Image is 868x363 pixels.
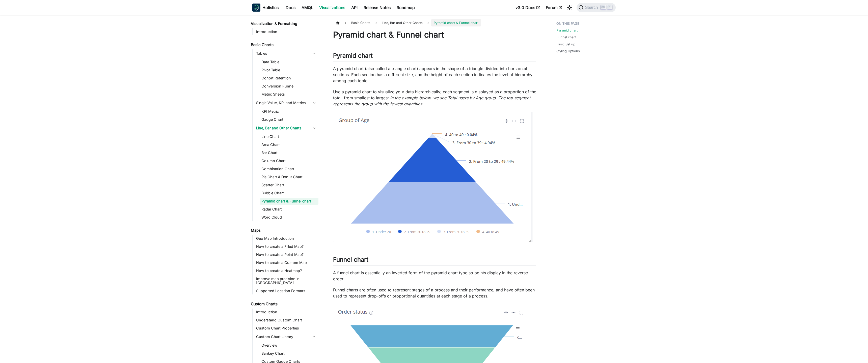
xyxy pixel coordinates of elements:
[255,287,318,294] a: Supported Location Formats
[249,227,318,234] a: Maps
[260,141,318,148] a: Area Chart
[255,267,318,274] a: How to create a Heatmap?
[255,28,318,35] a: Introduction
[333,287,536,299] p: Funnel charts are often used to represent stages of a process and their performance, and have oft...
[607,5,612,10] kbd: K
[260,157,318,164] a: Column Chart
[260,173,318,180] a: Pie Chart & Donut Chart
[252,4,260,12] img: Holistics
[394,4,418,12] a: Roadmap
[577,3,616,12] button: Search (Ctrl+K)
[299,4,316,12] a: AMQL
[333,270,536,282] p: A funnel chart is essentially an inverted form of the pyramid chart type so points display in the...
[255,275,318,286] a: Improve map precision in [GEOGRAPHIC_DATA]
[556,28,578,33] a: Pyramid chart
[260,206,318,213] a: Radar Chart
[247,15,323,363] nav: Docs sidebar
[333,95,530,106] em: In the example below, we see Total users by Age group. The top segment represents the group with ...
[333,19,536,26] nav: Breadcrumbs
[260,198,318,205] a: Pyramid chart & Funnel chart
[565,4,574,12] button: Switch between dark and light mode (currently light mode)
[348,4,361,12] a: API
[260,350,318,357] a: Sankey Chart
[512,4,543,12] a: v3.0 Docs
[316,4,348,12] a: Visualizations
[333,19,343,26] a: Home page
[333,30,536,40] h1: Pyramid chart & Funnel chart
[584,5,601,10] span: Search
[249,41,318,48] a: Basic Charts
[260,214,318,221] a: Word Cloud
[556,35,576,40] a: Funnel chart
[260,133,318,140] a: Line Chart
[249,300,318,308] a: Custom Charts
[255,49,318,57] a: Tables
[333,89,536,107] p: Use a pyramid chart to visualize your data hierarchically; each segment is displayed as a proport...
[255,235,318,242] a: Geo Map Introduction
[431,19,481,26] span: Pyramid chart & Funnel chart
[255,251,318,258] a: How to create a Point Map?
[556,42,575,47] a: Basic Set up
[543,4,565,12] a: Forum
[333,52,536,62] h2: Pyramid chart
[260,67,318,74] a: Pivot Table
[260,342,318,349] a: Overview
[255,124,318,132] a: Line, Bar and Other Charts
[252,4,279,12] a: HolisticsHolistics
[260,108,318,115] a: KPI Metric
[309,333,318,341] button: Collapse sidebar category 'Custom Chart Library'
[255,333,309,341] a: Custom Chart Library
[260,149,318,156] a: Bar Chart
[255,309,318,316] a: Introduction
[260,83,318,90] a: Conversion Funnel
[255,317,318,324] a: Understand Custom Chart
[260,181,318,189] a: Scatter Chart
[283,4,299,12] a: Docs
[249,20,318,27] a: Visualization & Formatting
[255,259,318,266] a: How to create a Custom Map
[379,19,425,26] span: Line, Bar and Other Charts
[349,19,373,26] span: Basic Charts
[260,190,318,197] a: Bubble Chart
[260,91,318,98] a: Metric Sheets
[260,116,318,123] a: Gauge Chart
[262,5,279,11] b: Holistics
[255,325,318,332] a: Custom Chart Properties
[333,256,536,265] h2: Funnel chart
[255,243,318,250] a: How to create a Filled Map?
[333,66,536,84] p: A pyramid chart (also called a triangle chart) appears in the shape of a triangle divided into ho...
[260,75,318,82] a: Cohort Retention
[361,4,394,12] a: Release Notes
[556,49,580,53] a: Styling Options
[260,58,318,66] a: Data Table
[260,165,318,172] a: Combination Chart
[255,99,318,107] a: Single Value, KPI and Metrics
